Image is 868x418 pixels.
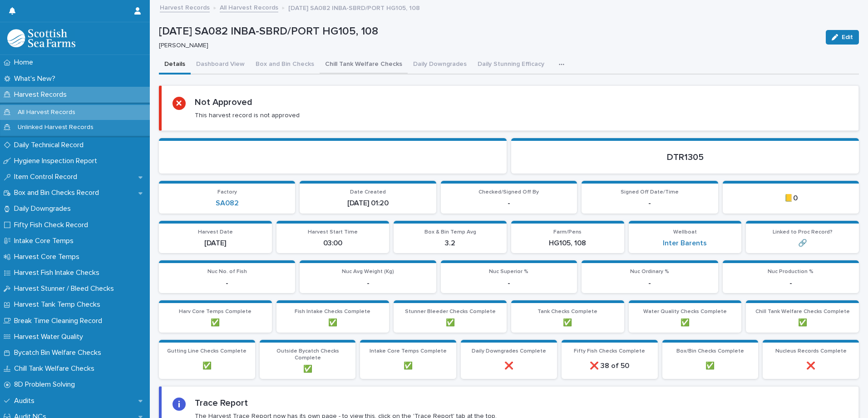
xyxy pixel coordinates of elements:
button: Daily Downgrades [408,55,472,75]
button: Chill Tank Welfare Checks [320,55,408,75]
img: mMrefqRFQpe26GRNOUkG [7,29,75,47]
p: Item Control Record [10,173,84,181]
p: Break Time Cleaning Record [10,317,109,325]
span: Edit [842,34,853,40]
p: - [587,199,712,208]
span: Box & Bin Temp Avg [424,229,476,235]
a: All Harvest Records [220,2,278,12]
p: - [587,279,712,288]
p: 3.2 [399,239,501,248]
p: Harvest Water Quality [10,333,90,341]
p: - [446,199,572,208]
p: [DATE] SA082 INBA-SBRD/PORT HG105, 108 [288,2,420,12]
p: Bycatch Bin Welfare Checks [10,348,108,357]
button: Details [159,55,191,75]
span: Box/Bin Checks Complete [676,348,744,354]
span: Stunner Bleeder Checks Complete [405,309,496,314]
p: Harvest Fish Intake Checks [10,269,107,277]
p: Daily Technical Record [10,141,91,149]
button: Edit [826,30,859,45]
p: [DATE] SA082 INBA-SBRD/PORT HG105, 108 [159,25,819,38]
p: Harvest Stunner / Bleed Checks [10,284,121,293]
span: Farm/Pens [553,229,582,235]
p: [DATE] 01:20 [305,199,430,208]
p: ❌ 38 of 50 [567,362,652,370]
p: ✅ [265,365,350,373]
span: Nuc Production % [768,269,814,274]
p: ✅ [634,318,736,327]
p: DTR1305 [522,152,848,163]
p: [DATE] [164,239,266,248]
p: 8D Problem Solving [10,380,82,389]
p: Harvest Records [10,90,74,99]
p: ✅ [668,362,753,370]
span: Chill Tank Welfare Checks Complete [755,309,850,314]
span: Harvest Start Time [308,229,358,235]
span: Intake Core Temps Complete [370,348,447,354]
span: Gutting Line Checks Complete [167,348,247,354]
span: Factory [217,189,237,195]
p: [PERSON_NAME] [159,42,815,50]
button: Daily Stunning Efficacy [472,55,550,75]
span: Nuc Superior % [489,269,528,274]
p: Harvest Core Temps [10,253,87,261]
span: Nuc No. of Fish [207,269,247,274]
p: What's New? [10,75,63,83]
span: Tank Checks Complete [538,309,597,314]
span: Outside Bycatch Checks Complete [276,348,339,360]
p: - [728,279,853,288]
span: Checked/Signed Off By [478,189,539,195]
p: - [446,279,572,288]
p: Home [10,58,40,67]
span: Wellboat [673,229,697,235]
p: 03:00 [282,239,384,248]
p: ✅ [365,362,451,370]
span: Daily Downgrades Complete [472,348,546,354]
h2: Not Approved [195,97,252,108]
p: 🔗 [751,239,853,248]
p: Chill Tank Welfare Checks [10,364,102,373]
p: ✅ [399,318,501,327]
p: ✅ [282,318,384,327]
p: This harvest record is not approved [195,111,300,119]
p: ✅ [164,362,250,370]
p: 📒0 [728,194,853,203]
p: ✅ [164,318,266,327]
p: HG105, 108 [517,239,619,248]
p: - [164,279,290,288]
h2: Trace Report [195,398,248,408]
p: ✅ [517,318,619,327]
span: Fifty Fish Checks Complete [574,348,645,354]
span: Fish Intake Checks Complete [295,309,370,314]
span: Harvest Date [198,229,233,235]
p: Audits [10,397,42,405]
p: Hygiene Inspection Report [10,157,104,165]
a: SA082 [216,199,239,208]
span: Nuc Ordinary % [630,269,669,274]
p: Harvest Tank Temp Checks [10,300,108,309]
span: Linked to Proc Record? [773,229,833,235]
p: All Harvest Records [10,109,83,116]
p: Box and Bin Checks Record [10,189,106,197]
a: Harvest Records [160,2,210,12]
span: Signed Off Date/Time [621,189,679,195]
span: Water Quality Checks Complete [643,309,727,314]
p: ❌ [466,362,552,370]
p: ✅ [751,318,853,327]
span: Nucleus Records Complete [775,348,847,354]
button: Box and Bin Checks [250,55,320,75]
p: Intake Core Temps [10,237,81,245]
p: Unlinked Harvest Records [10,124,101,131]
p: ❌ [768,362,853,370]
p: - [305,279,430,288]
button: Dashboard View [191,55,250,75]
span: Harv Core Temps Complete [179,309,252,314]
a: Inter Barents [663,239,707,248]
span: Date Created [350,189,386,195]
p: Fifty Fish Check Record [10,221,95,229]
span: Nuc Avg Weight (Kg) [342,269,394,274]
p: Daily Downgrades [10,204,78,213]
